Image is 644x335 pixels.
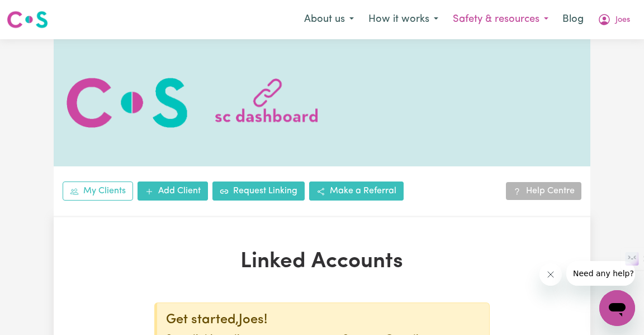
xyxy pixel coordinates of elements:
button: How it works [361,8,446,31]
iframe: Close message [539,263,562,286]
button: Safety & resources [446,8,556,31]
div: Get started, Joes ! [166,312,480,328]
a: Blog [556,7,590,32]
a: Careseekers logo [7,7,48,32]
a: Request Linking [212,182,305,201]
iframe: Message from company [566,261,635,286]
a: Make a Referral [309,182,404,201]
iframe: Button to launch messaging window [599,290,635,326]
img: Careseekers logo [7,10,48,30]
span: Joes [615,14,630,26]
h1: Linked Accounts [150,249,494,275]
a: My Clients [63,182,133,201]
button: About us [297,8,361,31]
a: Help Centre [506,182,581,200]
a: Add Client [138,182,208,201]
button: My Account [590,8,637,31]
